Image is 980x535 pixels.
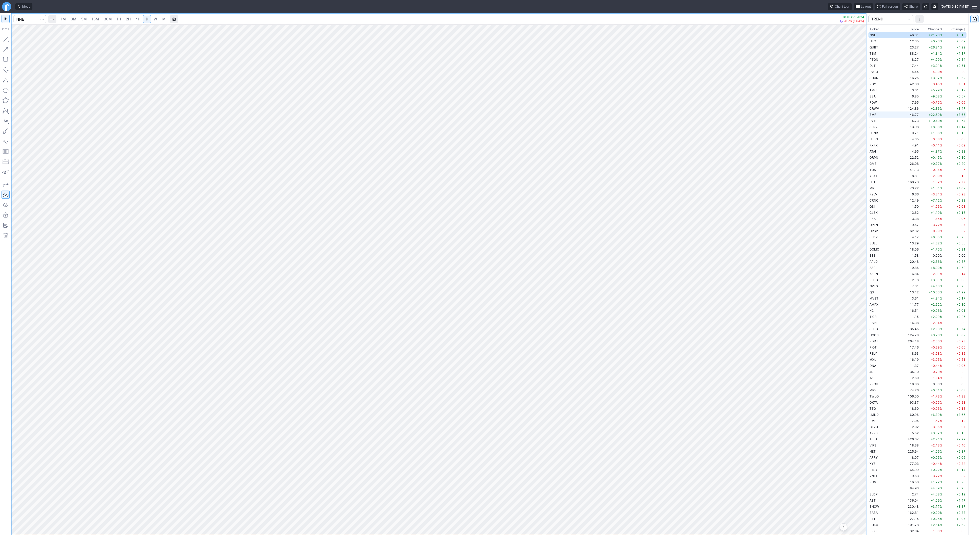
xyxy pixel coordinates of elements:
[957,247,965,251] span: +0.31
[869,131,878,135] span: LUNR
[957,113,965,117] span: +8.65
[928,27,942,32] span: Change %
[15,3,32,10] button: Ideas
[2,168,10,176] button: Anchored VWAP
[901,124,920,130] td: 13.98
[868,15,913,23] button: portfolio-watchlist-select
[931,39,940,43] span: +0.73
[869,217,876,221] span: BZAI
[901,265,920,271] td: 9.86
[875,3,900,10] button: Full screen
[940,217,942,221] span: %
[901,240,920,246] td: 13.29
[854,3,873,10] button: Layout
[22,4,30,9] span: Ideas
[2,137,10,145] button: Elliott waves
[940,113,942,117] span: %
[957,205,965,208] span: -0.03
[931,241,940,245] span: +4.32
[869,284,878,288] span: NVTS
[869,174,877,178] span: YEXT
[940,4,969,9] span: [DATE] 9:30 PM ET
[931,150,940,153] span: +4.87
[901,216,920,222] td: 3.38
[117,17,121,21] span: 1H
[931,52,940,55] span: +1.34
[931,205,940,208] span: -1.96
[2,201,10,209] button: Hide drawings
[869,156,878,159] span: GRPN
[901,38,920,44] td: 12.35
[911,27,919,32] div: Price
[957,143,965,147] span: -0.02
[957,82,965,86] span: -1.51
[901,307,920,314] td: 16.51
[957,266,965,270] span: +0.73
[901,301,920,307] td: 11.77
[929,113,940,117] span: +22.69
[957,186,965,190] span: +1.09
[957,223,965,227] span: -0.37
[869,229,878,233] span: CRSP
[869,70,878,74] span: EVGO
[901,258,920,265] td: 20.48
[931,223,940,227] span: -3.72
[922,3,929,10] button: Toggle dark mode
[2,221,10,229] button: Add note
[869,309,874,313] span: KC
[931,303,940,306] span: +2.62
[957,94,965,98] span: +0.57
[901,209,920,216] td: 13.62
[957,192,965,196] span: -0.23
[869,260,878,264] span: APLD
[940,52,942,55] span: %
[869,125,877,129] span: SERV
[940,260,942,264] span: %
[957,64,965,68] span: +0.51
[940,162,942,166] span: %
[931,174,940,178] span: -2.00
[126,17,131,21] span: 2H
[931,82,940,86] span: -3.45
[931,3,938,10] button: Settings
[869,94,876,98] span: BBAI
[929,33,940,37] span: +21.20
[869,27,879,32] div: Ticker
[940,266,942,270] span: %
[931,180,940,184] span: -1.62
[61,17,66,21] span: 1M
[869,235,878,239] span: SLDP
[869,101,877,104] span: RDW
[2,45,10,54] button: Arrow
[2,86,10,94] button: Ellipse
[931,192,940,196] span: -3.34
[869,290,874,294] span: QS
[940,174,942,178] span: %
[957,211,965,215] span: +0.16
[940,94,942,98] span: %
[940,76,942,80] span: %
[940,88,942,92] span: %
[901,222,920,228] td: 9.57
[940,303,942,306] span: %
[940,223,942,227] span: %
[931,296,940,300] span: +4.94
[957,272,965,276] span: -0.14
[940,192,942,196] span: %
[929,45,940,49] span: +26.81
[957,101,965,104] span: -0.06
[940,82,942,86] span: %
[940,119,942,123] span: %
[869,162,876,166] span: GME
[940,296,942,300] span: %
[940,156,942,159] span: %
[957,229,965,233] span: -0.62
[861,4,871,9] span: Layout
[901,87,920,93] td: 3.01
[940,39,942,43] span: %
[2,66,10,74] button: Rotated rectangle
[102,15,114,23] a: 30M
[901,81,920,87] td: 42.30
[957,107,965,110] span: +3.47
[931,76,940,80] span: +3.97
